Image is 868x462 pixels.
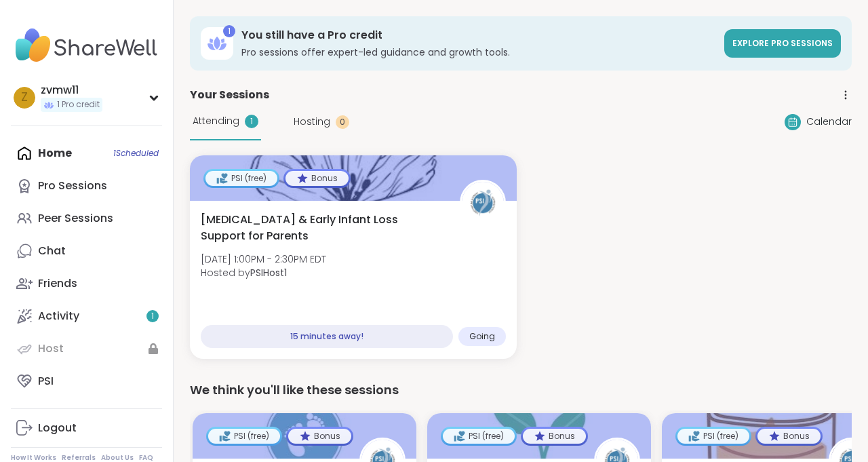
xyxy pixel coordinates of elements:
div: Activity [38,309,79,324]
div: 1 [223,25,235,37]
div: Bonus [288,429,351,444]
div: 1 [245,115,258,128]
a: Activity1 [11,300,162,332]
div: Chat [38,244,66,258]
div: PSI (free) [208,429,280,444]
h3: You still have a Pro credit [241,28,716,43]
div: 15 minutes away! [201,325,453,348]
div: PSI (free) [443,429,515,444]
div: PSI [38,374,54,389]
span: Hosted by [201,266,326,280]
span: z [21,89,28,107]
div: 0 [336,115,349,129]
a: Logout [11,412,162,444]
a: Pro Sessions [11,170,162,202]
div: Bonus [285,171,349,186]
span: Attending [193,114,239,128]
a: Host [11,332,162,365]
div: PSI (free) [677,429,749,444]
div: Peer Sessions [38,211,113,226]
div: We think you'll like these sessions [190,381,852,400]
div: Pro Sessions [38,178,107,193]
h3: Pro sessions offer expert-led guidance and growth tools. [241,45,716,59]
span: 1 Pro credit [57,99,100,111]
span: Your Sessions [190,87,269,103]
span: [DATE] 1:00PM - 2:30PM EDT [201,252,326,266]
a: Explore Pro sessions [724,29,841,58]
div: Host [38,341,64,356]
div: Bonus [523,429,586,444]
span: [MEDICAL_DATA] & Early Infant Loss Support for Parents [201,212,445,244]
span: Going [469,331,495,342]
a: Peer Sessions [11,202,162,235]
span: Calendar [806,115,852,129]
div: zvmw11 [41,83,102,98]
a: Friends [11,267,162,300]
a: Chat [11,235,162,267]
a: PSI [11,365,162,398]
span: 1 [151,311,154,322]
div: Friends [38,276,77,291]
span: Hosting [294,115,330,129]
div: Logout [38,421,77,436]
img: ShareWell Nav Logo [11,22,162,69]
img: PSIHost1 [462,182,504,224]
b: PSIHost1 [250,266,287,280]
span: Explore Pro sessions [732,37,833,49]
div: Bonus [757,429,821,444]
div: PSI (free) [205,171,277,186]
